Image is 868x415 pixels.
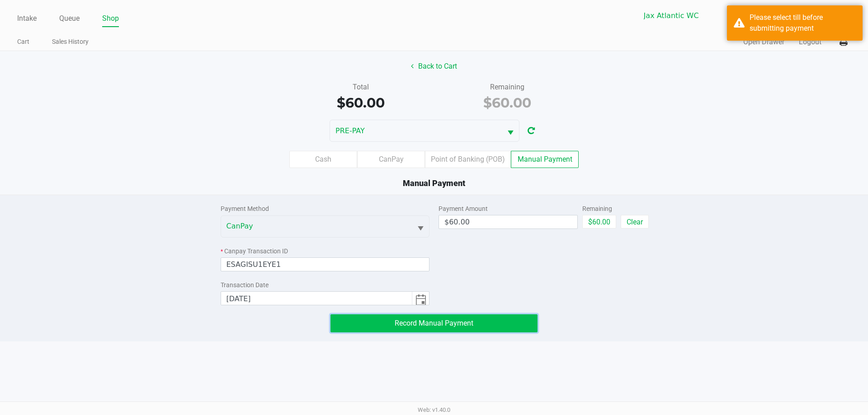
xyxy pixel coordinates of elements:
span: CanPay [226,221,407,232]
label: Point of Banking (POB) [425,151,511,168]
div: $60.00 [294,93,427,113]
button: Record Manual Payment [330,314,538,332]
input: null [221,292,412,306]
label: Cash [289,151,357,168]
div: Payment Amount [439,204,578,214]
label: CanPay [357,151,425,168]
button: Open Drawer [743,37,784,47]
div: Canpay Transaction ID [221,247,430,256]
button: Select [502,120,519,141]
div: Total [294,82,427,93]
div: Remaining [441,82,574,93]
a: Cart [17,36,29,47]
div: $60.00 [441,93,574,113]
button: $60.00 [582,215,616,228]
button: Select [733,5,750,26]
span: PRE-PAY [335,126,496,136]
div: Payment Method [221,204,430,214]
button: Clear [621,215,649,228]
a: Queue [59,12,80,25]
label: Manual Payment [511,151,579,168]
a: Sales History [52,36,89,47]
span: Jax Atlantic WC [644,10,728,21]
div: Remaining [582,204,616,214]
span: Web: v1.40.0 [418,406,450,413]
a: Shop [102,12,119,25]
span: Record Manual Payment [395,319,473,327]
a: Intake [17,12,37,25]
button: Toggle calendar [412,292,429,305]
div: Please select till before submitting payment [750,12,856,34]
button: Select [412,216,429,237]
button: Back to Cart [405,58,463,75]
button: Logout [799,37,821,47]
div: Transaction Date [221,280,430,290]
